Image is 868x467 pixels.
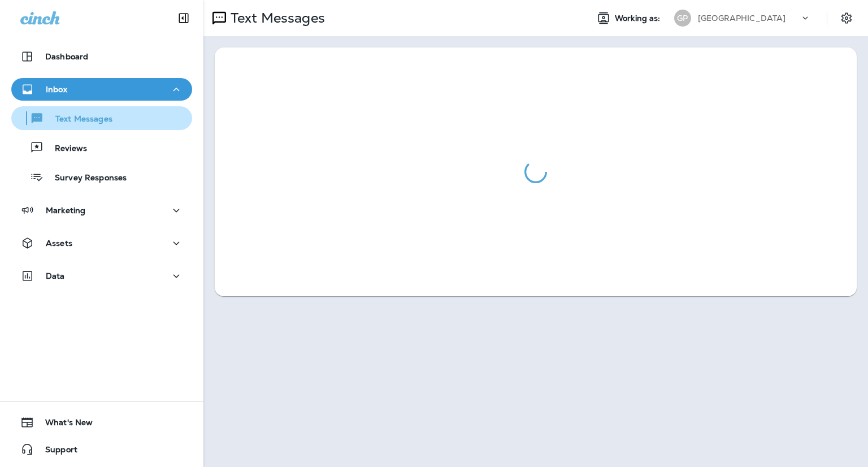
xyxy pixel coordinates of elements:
button: Assets [11,232,192,254]
p: Survey Responses [44,173,127,184]
div: GP [674,10,691,27]
button: Reviews [11,136,192,159]
p: Text Messages [226,10,325,27]
p: Dashboard [45,52,88,61]
button: Data [11,265,192,287]
button: Dashboard [11,45,192,68]
span: What's New [34,418,93,431]
p: Assets [46,239,72,248]
button: Inbox [11,78,192,101]
p: Marketing [46,206,85,215]
p: Inbox [46,85,67,94]
span: Working as: [615,14,663,23]
p: Text Messages [44,114,112,125]
button: Marketing [11,199,192,222]
p: Data [46,271,65,280]
p: Reviews [44,144,87,154]
button: Survey Responses [11,165,192,189]
span: Support [34,445,77,459]
button: Support [11,438,192,461]
button: Text Messages [11,106,192,130]
p: [GEOGRAPHIC_DATA] [698,14,785,23]
button: What's New [11,411,192,434]
button: Collapse Sidebar [168,7,199,29]
button: Settings [836,8,857,28]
